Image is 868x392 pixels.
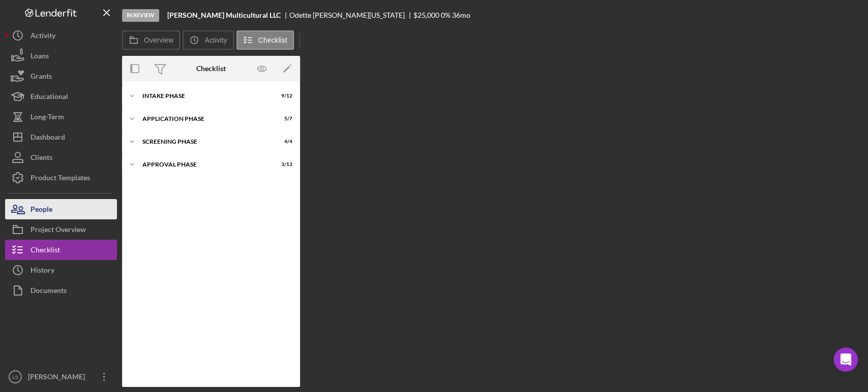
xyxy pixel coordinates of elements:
div: Larenz says… [8,41,195,81]
h1: [PERSON_NAME] [49,5,115,13]
button: Checklist [236,30,294,50]
button: Grants [5,66,117,86]
div: Dashboard [31,127,65,150]
button: Activity [183,30,233,50]
img: Profile image for Christina [29,6,45,22]
button: LS[PERSON_NAME] [5,367,117,387]
div: Close [178,4,197,22]
div: Add Product Links to your Website [27,258,148,280]
button: Clients [5,147,117,168]
div: 4 / 4 [274,139,292,145]
div: 3 / 13 [274,161,292,168]
button: Send a message… [174,292,191,308]
div: Now that you are not using her link anymore, she won't receive notifications for new projects. An... [16,142,159,212]
div: Long-Term [31,107,64,129]
div: 36 mo [452,11,470,19]
div: Ah, noted. Yes, since her link was used, she is automatically assigned as the contact person for ... [8,81,167,218]
button: Overview [122,30,180,50]
div: 0 % [441,11,451,19]
div: Loans [31,46,49,69]
div: is it safe to safe with the new link she wont receive notifications? [37,41,195,73]
div: Educational [31,86,68,109]
p: Active 30m ago [49,13,101,23]
button: Upload attachment [48,296,56,304]
button: Educational [5,86,117,107]
div: Sharing more article on our links for your reference: [16,225,159,245]
div: Checklist [196,64,226,73]
button: Activity [5,25,117,46]
div: Intake Phase [142,93,267,99]
div: is it safe to safe with the new link she wont receive notifications? [45,47,187,67]
div: Clients [31,147,52,170]
label: Activity [204,36,227,44]
div: Christina says… [8,219,195,322]
button: go back [7,4,26,23]
div: Product Templates [31,168,90,190]
button: Checklist [5,240,117,260]
div: Application Phase [142,116,267,122]
text: LS [12,374,18,380]
textarea: Message… [9,275,195,292]
div: Screening Phase [142,139,267,145]
div: History [31,260,54,283]
label: Overview [144,36,173,44]
button: Home [159,4,178,23]
iframe: Intercom live chat [833,347,858,372]
button: Emoji picker [16,296,24,304]
div: Christina says… [8,81,195,219]
div: Approval Phase [142,161,267,168]
span: $25,000 [413,11,439,19]
div: 5 / 7 [274,116,292,122]
button: Project Overview [5,219,117,240]
button: Gif picker [32,296,40,304]
div: Checklist [31,240,60,263]
div: Documents [31,280,67,303]
button: Loans [5,46,117,66]
div: [PERSON_NAME] [25,367,92,389]
button: Dashboard [5,127,117,147]
div: In Review [122,9,159,22]
div: Add Product Links to your WebsiteProduct links let clients start on projects autonomously! … [17,250,158,309]
div: Project Overview [31,219,86,242]
button: Start recording [65,296,73,304]
button: Product Templates [5,168,117,188]
div: People [31,199,52,222]
b: [PERSON_NAME] Multicultural LLC [167,11,281,19]
button: Documents [5,280,117,301]
div: 9 / 12 [274,93,292,99]
button: People [5,199,117,219]
div: Activity [31,25,55,48]
div: Sharing more article on our links for your reference:Add Product Links to your WebsiteProduct lin... [8,219,167,304]
button: History [5,260,117,280]
div: Grants [31,66,52,89]
button: Long-Term [5,107,117,127]
div: Odette [PERSON_NAME][US_STATE] [289,11,413,19]
label: Checklist [258,36,287,44]
div: Ah, noted. Yes, since her link was used, she is automatically assigned as the contact person for ... [16,87,159,137]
